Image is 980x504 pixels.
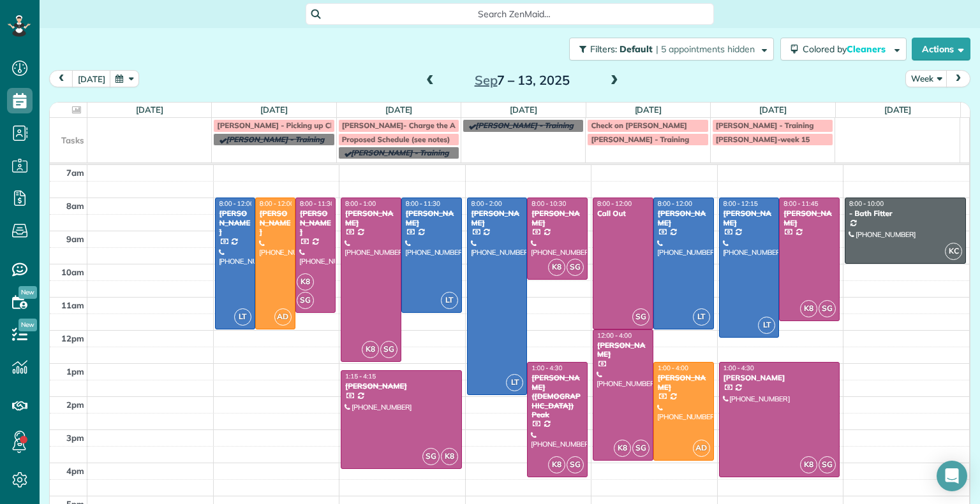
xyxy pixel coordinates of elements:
span: Cleaners [847,43,887,55]
span: 9am [66,234,84,244]
span: 8:00 - 12:00 [658,199,692,208]
span: AD [693,440,710,457]
span: K8 [614,440,631,457]
span: New [19,286,37,299]
div: [PERSON_NAME] [345,209,397,227]
span: Sep [475,72,498,88]
div: [PERSON_NAME] [723,373,836,382]
button: Colored byCleaners [780,38,907,61]
span: LT [758,317,775,334]
span: 8:00 - 2:00 [471,199,502,208]
div: - Bath Fitter [849,209,962,218]
button: next [946,70,970,87]
div: [PERSON_NAME] ([DEMOGRAPHIC_DATA]) Peak [531,373,584,419]
span: [PERSON_NAME]- Charge the Amex card [342,120,488,130]
span: 1:00 - 4:00 [658,364,688,372]
span: K8 [297,273,314,291]
span: Check on [PERSON_NAME] [591,120,687,130]
span: [PERSON_NAME] - Training [591,134,689,144]
div: [PERSON_NAME] [657,209,710,227]
span: K8 [800,300,817,317]
button: [DATE] [72,70,111,87]
a: [DATE] [385,104,413,115]
a: [DATE] [759,104,787,115]
span: 1pm [66,366,84,377]
span: New [19,319,37,331]
span: [PERSON_NAME] - Training [226,134,324,144]
button: Filters: Default | 5 appointments hidden [569,38,774,61]
span: K8 [548,456,565,473]
span: 4pm [66,466,84,476]
span: K8 [441,448,458,465]
span: 7am [66,168,84,178]
span: SG [380,341,397,358]
div: [PERSON_NAME] [471,209,524,227]
a: [DATE] [260,104,288,115]
div: [PERSON_NAME] [657,373,710,392]
div: [PERSON_NAME] [783,209,836,227]
span: Filters: [590,43,617,55]
div: Open Intercom Messenger [937,461,967,491]
div: [PERSON_NAME] [259,209,292,236]
a: [DATE] [510,104,537,115]
span: 8:00 - 12:00 [597,199,632,208]
span: 8:00 - 1:00 [345,199,376,208]
div: [PERSON_NAME] [531,209,584,227]
a: [DATE] [136,104,163,115]
div: [PERSON_NAME] [345,382,458,391]
span: 8:00 - 11:30 [300,199,334,208]
button: Week [905,70,947,87]
div: [PERSON_NAME] [405,209,458,227]
span: K8 [548,259,565,276]
a: [DATE] [884,104,912,115]
span: SG [632,308,650,326]
span: SG [819,456,836,473]
div: [PERSON_NAME] [219,209,251,236]
span: 8:00 - 11:30 [406,199,440,208]
span: Default [620,43,653,55]
span: 8:00 - 10:00 [849,199,884,208]
span: 8:00 - 12:00 [219,199,254,208]
span: SG [567,456,584,473]
span: 3pm [66,433,84,443]
span: SG [632,440,650,457]
span: [PERSON_NAME] - Training [475,120,574,130]
span: 12pm [61,333,84,343]
span: SG [819,300,836,317]
div: [PERSON_NAME] [299,209,332,236]
div: [PERSON_NAME] [597,341,650,359]
span: K8 [800,456,817,473]
span: 8:00 - 12:00 [260,199,294,208]
button: prev [49,70,73,87]
span: 2pm [66,400,84,410]
span: [PERSON_NAME] - Training [716,120,814,130]
span: SG [567,259,584,276]
span: SG [297,292,314,309]
span: 10am [61,267,84,277]
span: 8am [66,201,84,211]
span: KC [945,243,962,260]
span: 12:00 - 4:00 [597,331,632,340]
span: [PERSON_NAME] - Training [351,148,449,157]
span: 8:00 - 12:15 [724,199,758,208]
h2: 7 – 13, 2025 [442,73,602,87]
span: 1:00 - 4:30 [724,364,754,372]
span: 8:00 - 11:45 [783,199,818,208]
span: 11am [61,300,84,310]
span: AD [274,308,292,326]
span: | 5 appointments hidden [656,43,755,55]
span: 1:15 - 4:15 [345,372,376,380]
span: LT [506,374,523,391]
a: [DATE] [635,104,662,115]
span: Colored by [803,43,890,55]
span: 1:00 - 4:30 [531,364,562,372]
span: [PERSON_NAME]-week 15 [716,134,810,144]
span: [PERSON_NAME] - Picking up Check [217,120,346,130]
span: 8:00 - 10:30 [531,199,566,208]
a: Filters: Default | 5 appointments hidden [563,38,774,61]
button: Actions [912,38,970,61]
span: LT [441,292,458,309]
div: [PERSON_NAME] [723,209,776,227]
span: LT [234,308,251,326]
span: Proposed Schedule (see notes) [342,134,450,144]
